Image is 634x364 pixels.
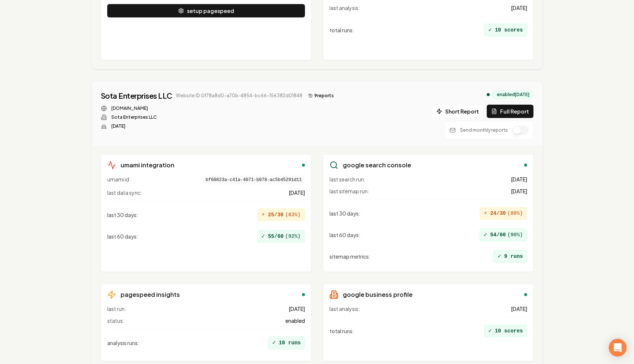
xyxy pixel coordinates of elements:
[329,327,354,335] span: total runs :
[484,325,527,337] div: 10 scores
[107,305,126,312] span: last run:
[257,209,305,221] div: 25/30
[329,231,361,239] span: last 60 days :
[329,4,360,12] span: last analysis:
[107,339,139,347] span: analysis runs :
[101,91,172,101] a: Sota Enterprises LLC
[101,105,337,111] div: Website
[121,161,174,170] h3: umami integration
[262,232,265,241] span: ✓
[285,233,300,240] span: ( 92 %)
[176,93,302,99] span: Website ID: 0f78a8d0-a70b-4854-bc66-156382d01848
[488,26,492,35] span: ✓
[484,230,487,239] span: ✓
[511,176,527,183] span: [DATE]
[107,317,124,324] span: status:
[262,210,265,219] span: ⚡
[431,105,484,118] button: Short Report
[302,164,305,167] div: enabled
[257,230,305,243] div: 55/60
[524,293,527,296] div: enabled
[268,337,305,349] div: 10 runs
[488,327,492,335] span: ✓
[460,127,508,133] p: Send monthly reports
[511,187,527,195] span: [DATE]
[480,207,527,220] div: 24/30
[203,176,305,184] span: bf60823a-c41a-4071-b078-ac5b45291d11
[107,211,138,219] span: last 30 days :
[343,161,411,170] h3: google search console
[507,210,523,217] span: ( 80 %)
[343,290,413,299] h3: google business profile
[107,4,305,17] button: setup pagespeed
[285,317,305,324] span: enabled
[497,252,501,261] span: ✓
[329,305,360,312] span: last analysis:
[511,305,527,312] span: [DATE]
[289,305,305,312] span: [DATE]
[289,189,305,196] span: [DATE]
[107,189,142,196] span: last data sync:
[493,91,533,99] div: enabled [DATE]
[329,187,369,195] span: last sitemap run:
[524,164,527,167] div: enabled
[111,105,148,111] a: [DOMAIN_NAME]
[121,290,180,299] h3: pagespeed insights
[329,210,361,217] span: last 30 days :
[487,93,490,96] div: analytics enabled
[487,105,533,118] button: Full Report
[302,293,305,296] div: enabled
[493,250,527,263] div: 9 runs
[107,233,138,240] span: last 60 days :
[484,209,487,218] span: ⚡
[480,229,527,241] div: 54/60
[329,253,371,260] span: sitemap metrics :
[484,24,527,36] div: 10 scores
[329,176,365,183] span: last search run:
[305,91,337,100] button: 9reports
[272,338,276,347] span: ✓
[507,231,523,239] span: ( 90 %)
[329,26,354,34] span: total runs :
[107,176,131,184] span: umami id:
[285,211,300,219] span: ( 83 %)
[609,339,627,357] div: Open Intercom Messenger
[511,4,527,12] span: [DATE]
